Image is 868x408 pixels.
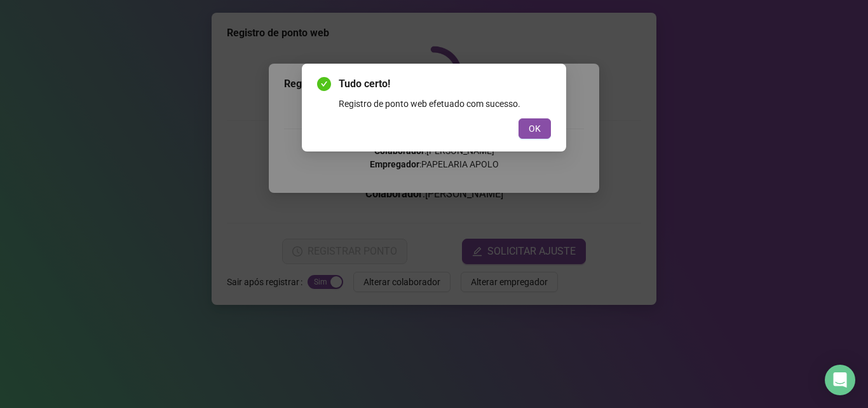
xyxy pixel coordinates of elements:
span: check-circle [317,77,331,91]
span: OK [529,122,541,136]
div: Registro de ponto web efetuado com sucesso. [339,97,551,111]
div: Open Intercom Messenger [825,365,855,395]
span: Tudo certo! [339,76,551,92]
button: OK [519,118,551,139]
